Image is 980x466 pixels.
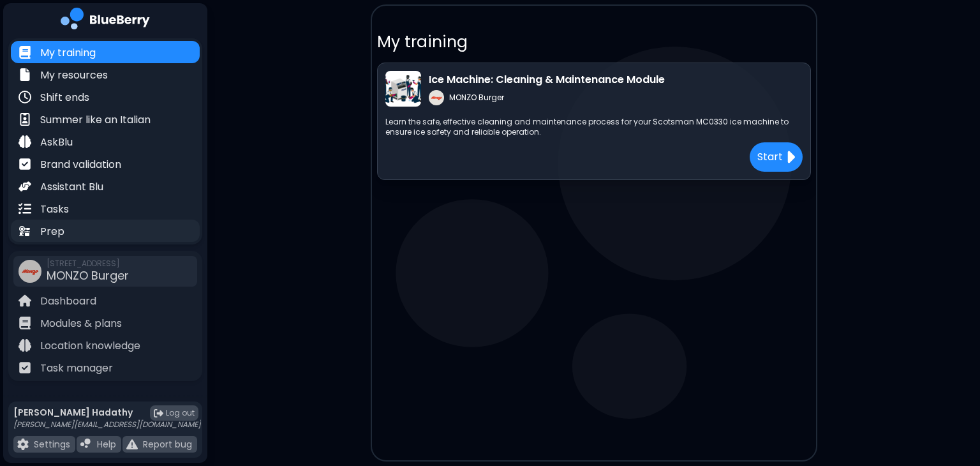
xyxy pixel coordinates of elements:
p: Tasks [40,202,69,217]
img: file icon [19,46,31,59]
p: Prep [40,224,64,239]
p: [PERSON_NAME] Hadathy [13,407,201,418]
img: file icon [19,317,31,329]
a: Startfile icon [745,142,803,172]
p: MONZO Burger [449,93,504,103]
img: company thumbnail [19,260,41,283]
span: MONZO Burger [47,267,129,283]
span: [STREET_ADDRESS] [47,259,129,269]
img: file icon [19,339,31,352]
p: Learn the safe, effective cleaning and maintenance process for your Scotsman MC0330 ice machine t... [385,117,803,137]
img: logout [154,409,163,418]
img: file icon [19,294,31,307]
p: Assistant Blu [40,179,103,195]
img: file icon [19,91,31,103]
img: Ice Machine: Cleaning & Maintenance Module [385,71,421,107]
img: file icon [19,68,31,81]
p: My training [40,45,96,61]
img: file icon [126,439,138,450]
p: Location knowledge [40,338,140,354]
p: Ice Machine: Cleaning & Maintenance Module [429,72,665,87]
p: Start [757,149,783,165]
p: Brand validation [40,157,121,172]
img: file icon [19,361,31,374]
p: Dashboard [40,294,96,309]
img: file icon [19,135,31,148]
img: MONZO Burger logo [429,90,444,105]
img: file icon [17,439,29,450]
img: file icon [19,180,31,193]
p: Help [97,439,116,450]
p: Summer like an Italian [40,112,151,128]
p: My training [377,31,811,52]
p: Report bug [143,439,192,450]
img: file icon [785,147,795,167]
img: file icon [19,202,31,215]
img: file icon [19,113,31,126]
p: [PERSON_NAME][EMAIL_ADDRESS][DOMAIN_NAME] [13,419,201,430]
p: Task manager [40,361,113,376]
p: Modules & plans [40,316,122,331]
p: AskBlu [40,135,73,150]
img: file icon [19,225,31,237]
p: Shift ends [40,90,89,105]
img: file icon [19,158,31,170]
img: file icon [80,439,92,450]
p: Settings [34,439,70,450]
img: company logo [61,8,150,34]
p: My resources [40,68,108,83]
span: Log out [166,408,195,418]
